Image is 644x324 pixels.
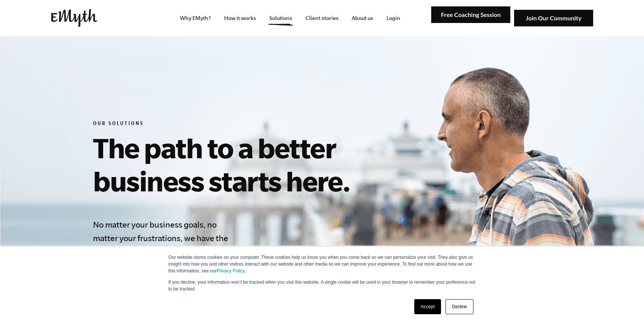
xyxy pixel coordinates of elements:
[446,299,473,314] a: Decline
[431,6,510,23] img: Free Coaching Session
[93,131,436,197] h1: The path to a better business starts here.
[168,254,476,274] p: Our website stores cookies on your computer. These cookies help us know you when you come back so...
[51,9,98,27] img: EMyth
[93,121,436,128] h6: Our Solutions
[414,299,441,314] a: Accept
[217,268,244,274] a: Privacy Policy
[168,279,476,292] p: If you decline, your information won’t be tracked when you visit this website. A single cookie wi...
[514,10,593,27] img: Join Our Community
[606,288,644,324] iframe: Chat Widget
[93,218,238,272] h4: No matter your business goals, no matter your frustrations, we have the process and the tools to ...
